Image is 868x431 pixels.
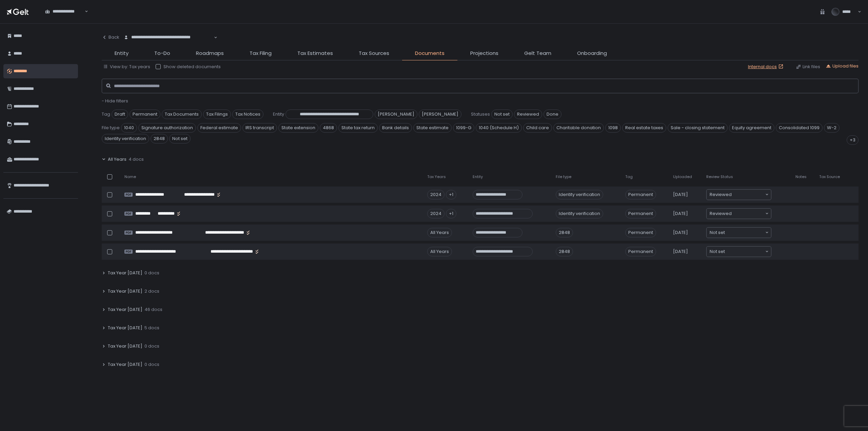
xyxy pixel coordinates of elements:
[103,64,150,70] button: View by: Tax years
[710,210,732,217] span: Reviewed
[471,111,490,117] span: Statuses
[413,123,452,133] span: State estimate
[232,110,263,119] span: Tax Notices
[112,110,128,119] span: Draft
[144,361,159,368] span: 0 docs
[427,190,445,199] div: 2024
[446,190,456,199] div: +1
[605,123,621,133] span: 1098
[108,288,142,294] span: Tax Year [DATE]
[108,325,142,331] span: Tax Year [DATE]
[476,123,522,133] span: 1040 (Schedule H)
[446,209,456,218] div: +1
[847,135,859,145] div: +3
[102,111,110,117] span: Tag
[673,192,688,198] span: [DATE]
[45,15,84,21] input: Search for option
[625,247,656,256] span: Permanent
[102,125,120,131] span: File type
[124,40,213,47] input: Search for option
[154,50,170,57] span: To-Do
[725,229,765,236] input: Search for option
[707,228,771,238] div: Search for option
[706,174,733,179] span: Review Status
[144,343,159,349] span: 0 docs
[359,50,389,57] span: Tax Sources
[668,123,728,133] span: Sale - closing statement
[273,111,284,117] span: Entity
[556,247,573,256] div: 2848
[427,209,445,218] div: 2024
[453,123,474,133] span: 1099-G
[144,288,159,294] span: 2 docs
[108,361,142,368] span: Tax Year [DATE]
[556,174,571,179] span: File type
[625,209,656,218] span: Permanent
[278,123,318,133] span: State extension
[556,228,573,237] div: 2848
[553,123,604,133] span: Charitable donation
[151,134,168,143] span: 2848
[297,50,333,57] span: Tax Estimates
[673,174,692,179] span: Uploaded
[514,110,542,119] span: Reviewed
[732,210,765,217] input: Search for option
[250,50,272,57] span: Tax Filing
[795,174,807,179] span: Notes
[427,174,446,179] span: Tax Years
[121,123,137,133] span: 1040
[427,228,452,237] div: All Years
[729,123,774,133] span: Equity agreement
[108,343,142,349] span: Tax Year [DATE]
[622,123,666,133] span: Real estate taxes
[819,174,840,179] span: Tax Source
[115,50,129,57] span: Entity
[108,156,126,162] span: All Years
[748,64,785,70] a: Internal docs
[523,123,552,133] span: Child care
[824,123,840,133] span: W-2
[144,270,159,276] span: 0 docs
[102,98,128,104] span: - Hide filters
[707,190,771,200] div: Search for option
[124,174,136,179] span: Name
[625,190,656,199] span: Permanent
[130,110,160,119] span: Permanent
[415,50,445,57] span: Documents
[556,190,603,199] div: Identity verification
[427,247,452,256] div: All Years
[197,123,241,133] span: Federal estimate
[379,123,412,133] span: Bank details
[144,325,159,331] span: 5 docs
[196,50,224,57] span: Roadmaps
[138,123,196,133] span: Signature authorization
[102,134,149,143] span: Identity verification
[710,248,725,255] span: Not set
[162,110,202,119] span: Tax Documents
[707,209,771,219] div: Search for option
[556,209,603,218] div: Identity verification
[710,191,732,198] span: Reviewed
[524,50,551,57] span: Gelt Team
[826,63,859,69] button: Upload files
[625,174,633,179] span: Tag
[625,228,656,237] span: Permanent
[673,249,688,255] span: [DATE]
[102,31,119,44] button: Back
[544,110,561,119] span: Done
[776,123,823,133] span: Consolidated 1099
[108,307,142,313] span: Tax Year [DATE]
[419,110,461,119] span: [PERSON_NAME]
[338,123,378,133] span: State tax return
[732,191,765,198] input: Search for option
[796,64,820,70] button: Link files
[108,270,142,276] span: Tax Year [DATE]
[242,123,277,133] span: IRS transcript
[473,174,483,179] span: Entity
[577,50,607,57] span: Onboarding
[119,31,217,44] div: Search for option
[203,110,231,119] span: Tax Filings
